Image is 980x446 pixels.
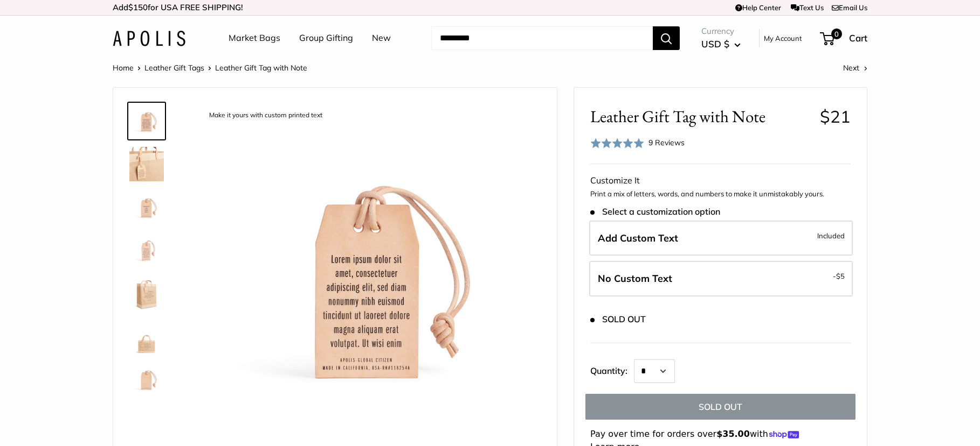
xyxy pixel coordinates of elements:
img: description_Make it yours with custom printed text [199,104,541,444]
img: description_Custom printed text with eco-friendly ink [129,233,164,267]
a: description_Make it yours with custom printed text [127,102,166,140]
span: $21 [820,106,851,127]
input: Search... [431,26,653,50]
a: Help Center [735,3,781,12]
span: 0 [831,29,842,39]
div: Customize It [590,173,851,189]
img: description_Make it yours with custom printed text [129,104,164,138]
a: Email Us [832,3,867,12]
img: description_The size is 2.25" X 3.75" [129,319,164,353]
a: description_Custom printed text with eco-friendly ink [127,231,166,270]
span: - [833,270,845,282]
a: Next [843,63,867,73]
span: 9 Reviews [648,138,685,147]
span: Currency [701,24,741,39]
span: No Custom Text [598,272,672,285]
a: description_No need for custom text? Choose this option [127,360,166,399]
a: description_3mm thick, vegetable tanned American leather [127,145,166,183]
div: Make it yours with custom printed text [204,108,328,123]
a: description_5 oz vegetable tanned American leather [127,274,166,313]
img: description_5 oz vegetable tanned American leather [129,276,164,310]
a: Group Gifting [299,30,353,46]
img: description_Here are a couple ideas for what to personalize this gift tag for... [129,190,164,224]
span: Included [817,229,845,242]
nav: Breadcrumb [113,61,307,75]
label: Leave Blank [589,261,853,296]
a: Text Us [791,3,824,12]
a: Market Bags [229,30,280,46]
span: $150 [128,2,148,12]
span: Add Custom Text [598,232,678,244]
button: USD $ [701,36,741,53]
label: Quantity: [590,356,634,383]
a: Leather Gift Tags [144,63,204,73]
a: description_The size is 2.25" X 3.75" [127,317,166,356]
span: $5 [836,272,845,280]
p: Print a mix of letters, words, and numbers to make it unmistakably yours. [590,189,851,200]
span: Select a customization option [590,207,720,217]
button: Search [653,26,680,50]
img: description_3mm thick, vegetable tanned American leather [129,147,164,181]
a: 0 Cart [821,30,867,47]
button: SOLD OUT [585,394,855,420]
a: My Account [764,32,802,45]
a: Home [113,63,134,73]
a: description_Here are a couple ideas for what to personalize this gift tag for... [127,188,166,226]
span: Leather Gift Tag with Note [215,63,307,73]
img: description_No need for custom text? Choose this option [129,362,164,397]
span: SOLD OUT [590,314,646,324]
label: Add Custom Text [589,221,853,256]
a: New [372,30,391,46]
span: Cart [849,32,867,44]
span: Leather Gift Tag with Note [590,107,812,126]
span: USD $ [701,38,729,49]
img: Apolis [113,31,185,46]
